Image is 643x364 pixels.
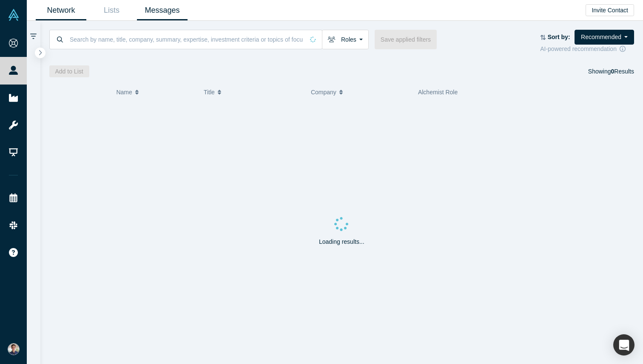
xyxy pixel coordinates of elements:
button: Add to List [49,65,89,77]
p: Loading results... [319,237,364,246]
button: Roles [322,30,369,49]
a: Lists [86,0,137,20]
span: Title [204,83,215,101]
span: Alchemist Role [418,89,458,96]
div: AI-powered recommendation [540,45,634,54]
a: Messages [137,0,188,20]
img: Andres Meiners's Account [8,343,20,355]
span: Results [611,68,634,75]
button: Invite Contact [586,4,634,16]
button: Recommended [575,30,634,45]
input: Search by name, title, company, summary, expertise, investment criteria or topics of focus [69,29,304,49]
strong: Sort by: [548,34,570,40]
div: Showing [588,65,634,77]
a: Network [36,0,86,20]
button: Save applied filters [375,30,437,49]
button: Title [204,83,302,101]
span: Name [116,83,132,101]
button: Name [116,83,195,101]
button: Company [311,83,409,101]
img: Alchemist Vault Logo [8,9,20,21]
span: Company [311,83,336,101]
strong: 0 [611,68,615,75]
